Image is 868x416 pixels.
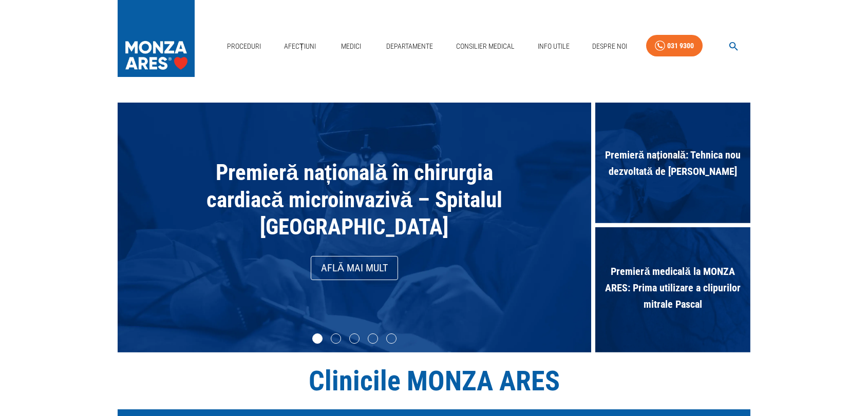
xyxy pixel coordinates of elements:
div: 031 9300 [667,39,694,52]
span: Premieră națională: Tehnica nou dezvoltată de [PERSON_NAME] [595,142,750,185]
span: Premieră națională în chirurgia cardiacă microinvazivă – Spitalul [GEOGRAPHIC_DATA] [206,160,502,240]
a: Medici [334,36,367,57]
a: Consilier Medical [452,36,519,57]
li: slide item 1 [312,333,323,344]
li: slide item 4 [368,333,378,344]
a: Departamente [382,36,437,57]
a: Proceduri [223,36,265,57]
li: slide item 5 [386,333,397,344]
h1: Clinicile MONZA ARES [118,365,750,397]
span: Premieră medicală la MONZA ARES: Prima utilizare a clipurilor mitrale Pascal [595,258,750,318]
a: Afecțiuni [280,36,320,57]
a: Info Utile [534,36,574,57]
a: Despre Noi [588,36,631,57]
div: Premieră medicală la MONZA ARES: Prima utilizare a clipurilor mitrale Pascal [595,227,750,352]
div: Premieră națională: Tehnica nou dezvoltată de [PERSON_NAME] [595,103,750,227]
li: slide item 3 [349,333,360,344]
a: Află mai mult [311,256,398,280]
a: 031 9300 [646,35,703,57]
li: slide item 2 [331,333,341,344]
